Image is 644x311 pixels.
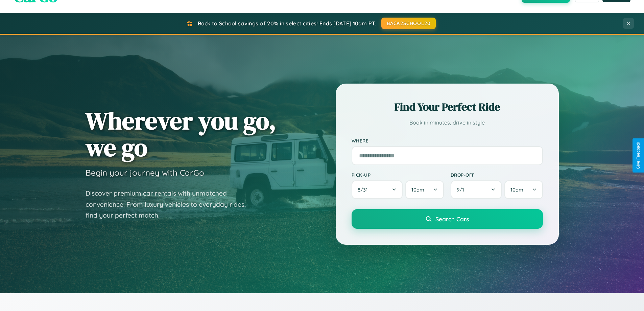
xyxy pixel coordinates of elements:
span: 10am [411,186,424,193]
button: BACK2SCHOOL20 [381,18,436,29]
span: Back to School savings of 20% in select cities! Ends [DATE] 10am PT. [198,20,376,27]
h2: Find Your Perfect Ride [352,99,543,114]
p: Book in minutes, drive in style [352,118,543,128]
label: Where [352,138,543,143]
button: 9/1 [451,180,502,199]
h3: Begin your journey with CarGo [86,168,204,178]
p: Discover premium car rentals with unmatched convenience. From luxury vehicles to everyday rides, ... [86,188,255,221]
label: Pick-up [352,172,444,178]
button: 8/31 [352,180,403,199]
span: Search Cars [435,215,469,223]
span: 8 / 31 [358,186,371,193]
button: 10am [504,180,543,199]
button: Search Cars [352,209,543,229]
span: 10am [510,186,523,193]
div: Give Feedback [636,142,641,169]
label: Drop-off [451,172,543,178]
h1: Wherever you go, we go [86,107,276,161]
span: 9 / 1 [457,186,468,193]
button: 10am [405,180,444,199]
